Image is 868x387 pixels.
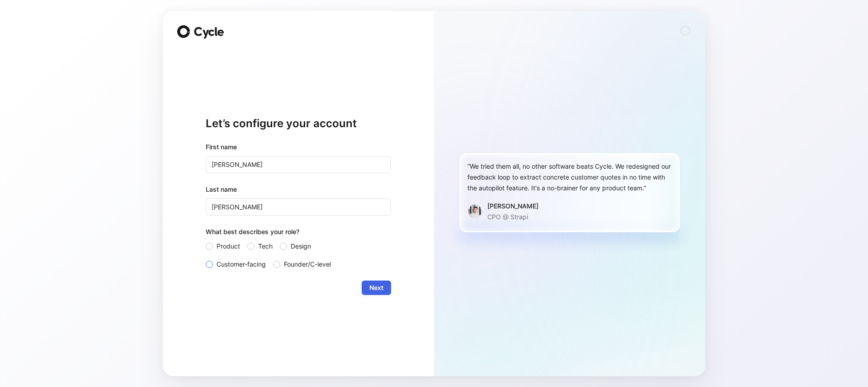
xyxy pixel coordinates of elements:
[206,156,391,173] input: John
[467,161,672,193] div: “We tried them all, no other software beats Cycle. We redesigned our feedback loop to extract con...
[206,116,391,131] h1: Let’s configure your account
[487,201,538,212] div: [PERSON_NAME]
[206,142,391,152] div: First name
[217,259,266,270] span: Customer-facing
[258,241,273,252] span: Tech
[206,198,391,216] input: Doe
[291,241,311,252] span: Design
[369,282,383,293] span: Next
[487,212,538,222] p: CPO @ Strapi
[284,259,331,270] span: Founder/C-level
[206,226,391,241] div: What best describes your role?
[362,281,391,295] button: Next
[217,241,240,252] span: Product
[206,184,391,195] label: Last name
